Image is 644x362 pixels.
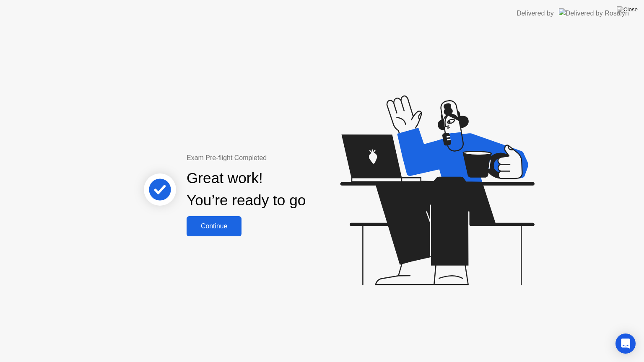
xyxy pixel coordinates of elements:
[189,222,239,230] div: Continue
[517,8,554,18] div: Delivered by
[187,153,360,163] div: Exam Pre-flight Completed
[187,167,306,212] div: Great work! You’re ready to go
[187,216,241,236] button: Continue
[617,6,638,13] img: Close
[615,334,636,354] div: Open Intercom Messenger
[559,8,629,18] img: Delivered by Rosalyn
